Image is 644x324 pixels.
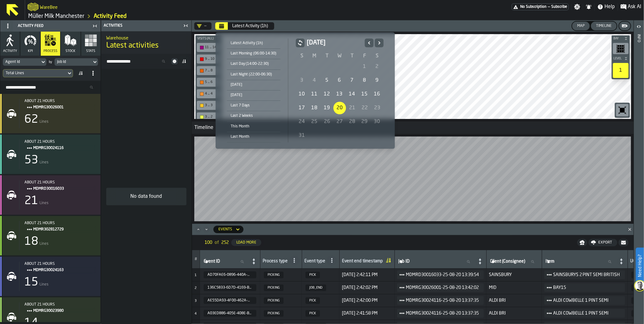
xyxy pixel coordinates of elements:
div: 18 [308,102,321,114]
div: Friday, August 8, 2025 [359,74,371,87]
div: Last Night (22:00-06:30) [227,71,280,78]
div: Thursday, August 14, 2025 [346,88,359,100]
div: 11 [308,88,321,100]
th: W [333,52,346,60]
div: August 2025 [296,39,384,142]
div: 28 [346,116,359,128]
div: Tuesday, August 19, 2025 [321,102,333,114]
div: [DATE] [227,81,280,88]
div: 14 [346,88,359,100]
div: 20 [333,102,346,114]
div: 30 [371,116,384,128]
div: 17 [296,102,308,114]
div: [DATE] [227,92,280,99]
div: Wednesday, August 13, 2025 [333,88,346,100]
h2: [DATE] [307,39,362,47]
div: 12 [321,88,333,100]
div: 31 [296,129,308,142]
th: T [346,52,359,60]
div: Monday, August 4, 2025 [308,74,321,87]
div: 23 [371,102,384,114]
div: 25 [308,116,321,128]
label: Need Help? [636,248,643,283]
div: 3 [296,74,308,87]
button: button- [296,39,305,47]
div: Monday, August 18, 2025 [308,102,321,114]
div: Friday, August 22, 2025 [359,102,371,114]
div: Saturday, August 16, 2025 [371,88,384,100]
div: Friday, August 1, 2025 [359,60,371,73]
div: 29 [359,116,371,128]
div: Friday, August 29, 2025 [359,116,371,128]
th: S [296,52,308,60]
div: 4 [308,74,321,87]
div: Sunday, August 24, 2025 [296,116,308,128]
div: Saturday, August 2, 2025 [371,60,384,73]
div: 27 [333,116,346,128]
div: Saturday, August 30, 2025 [371,116,384,128]
div: Wednesday, August 27, 2025 [333,116,346,128]
div: 2 [371,60,384,73]
div: Thursday, August 28, 2025 [346,116,359,128]
div: Saturday, August 9, 2025 [371,74,384,87]
div: Last 2 Weeks [227,112,280,119]
div: Last Day (14:00-22:30) [227,60,280,67]
div: 13 [333,88,346,100]
th: F [359,52,371,60]
div: 9 [371,74,384,87]
div: Friday, August 15, 2025 [359,88,371,100]
div: Thursday, August 7, 2025 [346,74,359,87]
button: Previous [365,39,374,47]
div: 6 [333,74,346,87]
div: Select date range Select date range [221,37,390,144]
div: Sunday, August 10, 2025 [296,88,308,100]
div: 5 [321,74,333,87]
div: Sunday, August 3, 2025 [296,74,308,87]
div: Sunday, August 31, 2025 [296,129,308,142]
div: Tuesday, August 12, 2025 [321,88,333,100]
div: Last Morning (06:00-14:30) [227,50,280,57]
th: T [321,52,333,60]
div: 15 [359,88,371,100]
div: Today, Thursday, August 21, 2025 [346,102,359,114]
div: 7 [346,74,359,87]
div: Wednesday, August 6, 2025 [333,74,346,87]
button: Next [375,39,384,47]
div: 24 [296,116,308,128]
div: This Month [227,123,280,130]
div: Saturday, August 23, 2025 [371,102,384,114]
div: 26 [321,116,333,128]
div: Monday, August 25, 2025 [308,116,321,128]
div: Tuesday, August 26, 2025 [321,116,333,128]
div: Monday, August 11, 2025 [308,88,321,100]
div: Sunday, August 17, 2025 [296,102,308,114]
div: 19 [321,102,333,114]
div: 10 [296,88,308,100]
div: Selected Date: Wednesday, August 20, 2025, Wednesday, August 20, 2025 selected, Last available date [333,102,346,114]
div: 16 [371,88,384,100]
div: Last 7 Days [227,102,280,109]
th: M [308,52,321,60]
div: 1 [359,60,371,73]
div: Last Month [227,133,280,140]
th: S [371,52,384,60]
div: 21 [346,102,359,114]
div: 8 [359,74,371,87]
div: Tuesday, August 5, 2025, First available date [321,74,333,87]
table: August 2025 [296,52,384,142]
div: 22 [359,102,371,114]
div: Latest Activity (1h) [227,40,280,47]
